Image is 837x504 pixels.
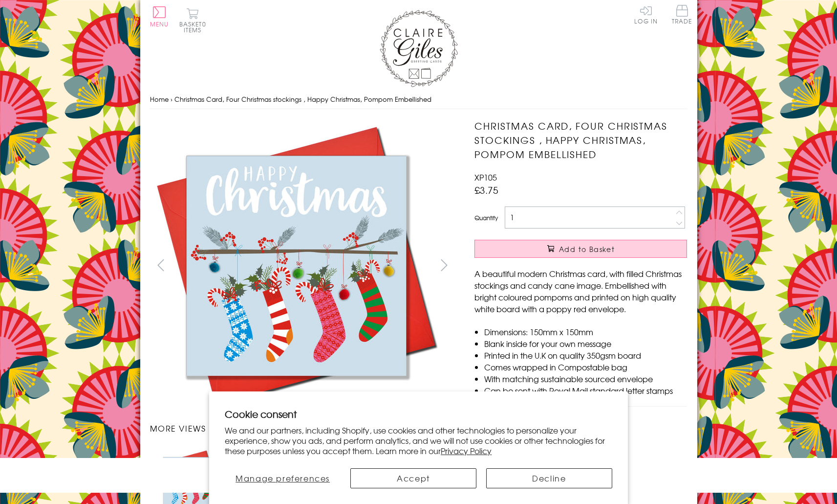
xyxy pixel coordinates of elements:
[150,422,455,434] h3: More views
[236,472,330,484] span: Manage preferences
[474,183,498,197] span: £3.75
[380,10,458,87] img: Claire Giles Greetings Cards
[225,425,612,456] p: We and our partners, including Shopify, use cookies and other technologies to personalize your ex...
[150,119,443,412] img: Christmas Card, Four Christmas stockings , Happy Christmas, Pompom Embellished
[179,8,206,33] button: Basket0 items
[474,268,687,315] p: A beautiful modern Christmas card, with filled Christmas stockings and candy cane image. Embellis...
[634,5,658,24] a: Log In
[150,90,687,110] nav: breadcrumbs
[350,468,476,488] button: Accept
[484,361,687,373] li: Comes wrapped in Compostable bag
[559,244,615,254] span: Add to Basket
[225,468,341,488] button: Manage preferences
[150,254,172,276] button: prev
[150,6,169,27] button: Menu
[474,119,687,161] h1: Christmas Card, Four Christmas stockings , Happy Christmas, Pompom Embellished
[484,338,687,349] li: Blank inside for your own message
[474,240,687,258] button: Add to Basket
[672,5,692,26] a: Trade
[474,171,497,183] span: XP105
[441,445,492,457] a: Privacy Policy
[174,94,431,104] span: Christmas Card, Four Christmas stockings , Happy Christmas, Pompom Embellished
[150,94,169,104] a: Home
[171,94,172,104] span: ›
[225,407,612,421] h2: Cookie consent
[672,5,692,24] span: Trade
[484,373,687,385] li: With matching sustainable sourced envelope
[484,326,687,338] li: Dimensions: 150mm x 150mm
[184,20,206,34] span: 0 items
[150,20,169,28] span: Menu
[484,385,687,396] li: Can be sent with Royal Mail standard letter stamps
[433,254,455,276] button: next
[474,213,498,222] label: Quantity
[484,349,687,361] li: Printed in the U.K on quality 350gsm board
[486,468,612,488] button: Decline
